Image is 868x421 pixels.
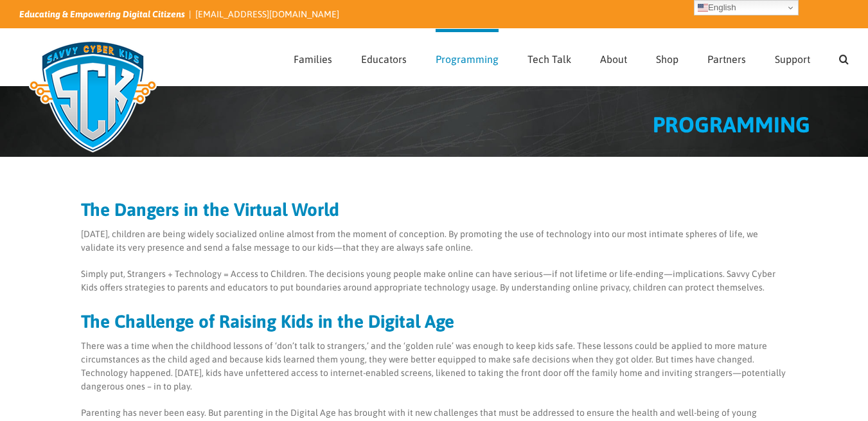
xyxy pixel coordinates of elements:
[294,54,332,64] span: Families
[775,54,810,64] span: Support
[600,29,627,85] a: About
[361,29,407,85] a: Educators
[436,54,499,64] span: Programming
[707,29,746,85] a: Partners
[707,54,746,64] span: Partners
[839,29,849,85] a: Search
[698,3,708,13] img: en
[81,228,788,255] p: [DATE], children are being widely socialized online almost from the moment of conception. By prom...
[19,32,166,161] img: Savvy Cyber Kids Logo
[294,29,332,85] a: Families
[527,54,571,64] span: Tech Talk
[81,339,788,393] p: There was a time when the childhood lessons of ‘don’t talk to strangers,’ and the ‘golden rule’ w...
[81,199,339,220] strong: The Dangers in the Virtual World
[81,312,788,330] h2: The Challenge of Raising Kids in the Digital Age
[19,9,185,19] i: Educating & Empowering Digital Citizens
[294,29,849,85] nav: Main Menu
[656,29,678,85] a: Shop
[656,54,678,64] span: Shop
[195,9,339,19] a: [EMAIL_ADDRESS][DOMAIN_NAME]
[81,267,788,294] p: Simply put, Strangers + Technology = Access to Children. The decisions young people make online c...
[527,29,571,85] a: Tech Talk
[361,54,407,64] span: Educators
[775,29,810,85] a: Support
[653,112,810,137] span: PROGRAMMING
[600,54,627,64] span: About
[436,29,499,85] a: Programming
